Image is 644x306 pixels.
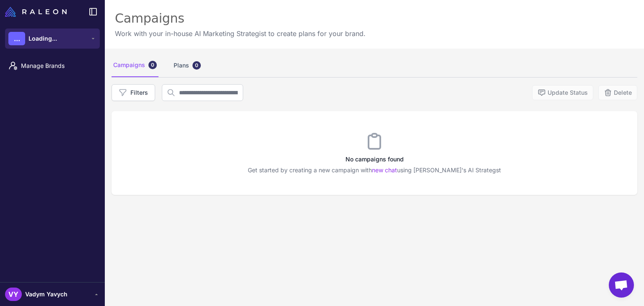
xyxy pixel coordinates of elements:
[3,57,101,75] a: Manage Brands
[192,61,201,70] div: 0
[25,290,68,299] span: Vadym Yavych
[532,85,593,100] button: Update Status
[29,34,57,43] span: Loading...
[172,54,203,77] div: Plans
[598,85,637,100] button: Delete
[115,29,366,39] p: Work with your in-house AI Marketing Strategist to create plans for your brand.
[112,166,637,175] p: Get started by creating a new campaign with using [PERSON_NAME]'s AI Strategst
[21,61,95,70] span: Manage Brands
[112,84,155,101] button: Filters
[5,7,67,17] img: Raleon Logo
[5,7,70,17] a: Raleon Logo
[112,54,158,77] div: Campaigns
[115,10,366,27] div: Campaigns
[5,288,22,301] div: VY
[609,272,634,298] div: Open chat
[148,61,157,69] div: 0
[112,155,637,164] h3: No campaigns found
[372,166,397,174] a: new chat
[8,32,25,45] div: ...
[5,29,100,49] button: ...Loading...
